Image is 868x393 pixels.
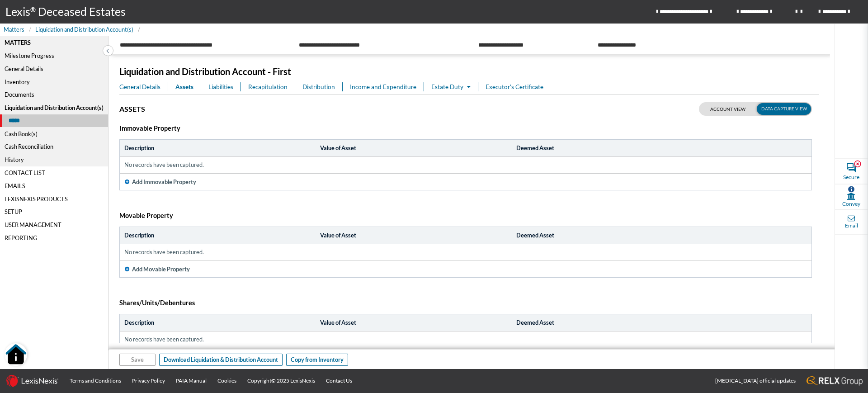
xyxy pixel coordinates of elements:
[5,343,27,366] button: Open Resource Center
[175,82,193,91] span: Assets
[30,5,38,19] p: ®
[843,173,859,181] span: Secure
[120,174,202,190] button: Add Immovable Property
[486,82,543,91] span: Executor's Certificate
[4,25,24,34] span: Matters
[164,355,278,364] span: Download Liquidation & Distribution Account
[119,354,156,366] button: Save
[119,105,145,113] span: Assets
[242,369,321,393] a: Copyright© 2025 LexisNexis
[321,369,358,393] a: Contact Us
[127,369,170,393] a: Privacy Policy
[132,265,190,274] span: Add Movable Property
[350,82,416,91] span: Income and Expenditure
[5,374,59,387] img: LexisNexis_logo.0024414d.png
[320,230,498,241] span: Value of Asset
[286,354,348,366] button: Copy from Inventory
[119,125,812,132] h3: Immovable Property
[208,82,233,91] span: Liabilities
[302,82,335,91] span: Distribution
[64,369,127,393] a: Terms and Conditions
[31,25,138,34] a: Liquidation and Distribution Account(s)
[124,230,302,241] span: Description
[124,317,302,328] span: Description
[516,230,694,241] span: Deemed Asset
[120,331,811,348] td: No records have been captured.
[120,157,811,173] td: No records have been captured.
[120,261,195,277] button: Add Movable Property
[4,25,29,34] a: Matters
[710,369,801,393] a: [MEDICAL_DATA] official updates
[320,317,498,328] span: Value of Asset
[807,376,863,386] img: RELX_logo.65c3eebe.png
[35,25,133,34] span: Liquidation and Distribution Account(s)
[124,143,302,154] span: Description
[842,199,860,208] span: Convey
[212,369,242,393] a: Cookies
[131,355,144,364] span: Save
[320,143,498,154] span: Value of Asset
[170,369,212,393] a: PAIA Manual
[291,355,344,364] span: Copy from Inventory
[120,244,811,260] td: No records have been captured.
[159,354,283,366] button: Download Liquidation & Distribution Account
[119,66,291,77] span: Liquidation and Distribution Account - First
[248,82,288,91] span: Recapitulation
[516,143,694,154] span: Deemed Asset
[431,83,471,90] span: Estate Duty
[845,222,858,230] span: Email
[119,82,160,91] span: General Details
[516,317,694,328] span: Deemed Asset
[119,212,812,219] h3: Movable Property
[119,299,812,307] h3: Shares/Units/Debentures
[132,178,196,186] span: Add Immovable Property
